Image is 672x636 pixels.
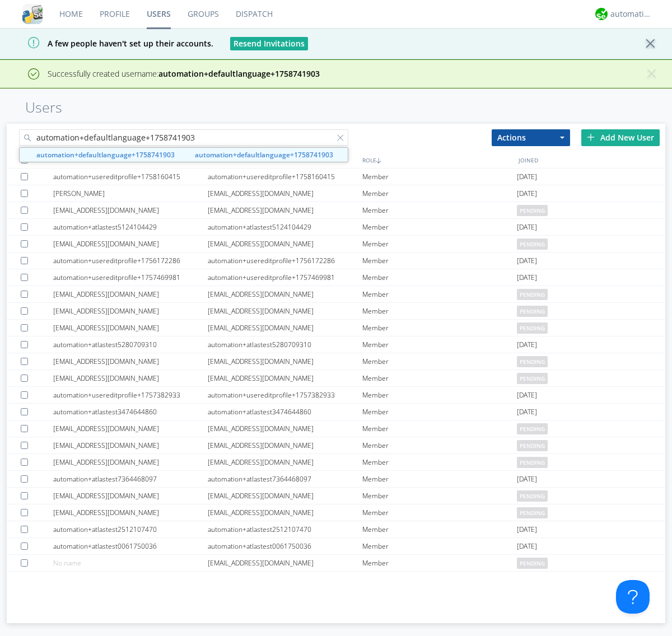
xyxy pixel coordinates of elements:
div: automation+usereditprofile+1757469981 [53,269,208,286]
span: [DATE] [517,387,537,404]
div: Member [362,219,517,235]
div: automation+atlastest5124104429 [208,219,362,235]
a: [EMAIL_ADDRESS][DOMAIN_NAME][EMAIL_ADDRESS][DOMAIN_NAME]Memberpending [7,488,665,504]
div: [EMAIL_ADDRESS][DOMAIN_NAME] [208,202,362,218]
span: [DATE] [517,219,537,236]
div: automation+atlastest0061750036 [53,538,208,554]
div: automation+atlas [610,8,652,20]
div: [EMAIL_ADDRESS][DOMAIN_NAME] [208,420,362,437]
a: automation+atlastest0061750036automation+atlastest0061750036Member[DATE] [7,538,665,555]
span: [DATE] [517,471,537,488]
div: automation+atlastest5280709310 [208,336,362,353]
div: [EMAIL_ADDRESS][DOMAIN_NAME] [208,437,362,453]
div: automation+atlastest5280709310 [53,336,208,353]
div: Member [362,336,517,353]
div: Member [362,353,517,370]
a: [EMAIL_ADDRESS][DOMAIN_NAME][EMAIL_ADDRESS][DOMAIN_NAME]Memberpending [7,420,665,437]
a: automation+atlastest7364468097automation+atlastest7364468097Member[DATE] [7,471,665,488]
span: pending [517,238,548,250]
span: Successfully created username: [48,68,320,79]
div: Member [362,420,517,437]
span: No name [53,558,81,568]
a: automation+usereditprofile+1756946170automation+usereditprofile+1756946170Member[DATE] [7,572,665,588]
span: [DATE] [517,538,537,555]
div: [EMAIL_ADDRESS][DOMAIN_NAME] [208,286,362,302]
div: Member [362,185,517,202]
div: Member [362,504,517,521]
div: [PERSON_NAME] [53,185,208,202]
a: [EMAIL_ADDRESS][DOMAIN_NAME][EMAIL_ADDRESS][DOMAIN_NAME]Memberpending [7,202,665,219]
div: automation+atlastest3474644860 [53,404,208,420]
div: [EMAIL_ADDRESS][DOMAIN_NAME] [53,437,208,453]
div: Member [362,454,517,470]
span: pending [517,289,548,300]
div: automation+usereditprofile+1756172286 [53,252,208,269]
a: automation+atlastest5280709310automation+atlastest5280709310Member[DATE] [7,336,665,353]
strong: automation+defaultlanguage+1758741903 [158,68,320,79]
span: [DATE] [517,169,537,185]
div: Member [362,488,517,504]
div: automation+usereditprofile+1757382933 [53,387,208,403]
strong: automation+defaultlanguage+1758741903 [195,150,333,160]
a: automation+usereditprofile+1757469981automation+usereditprofile+1757469981Member[DATE] [7,269,665,286]
div: automation+usereditprofile+1758160415 [208,169,362,185]
span: [DATE] [517,252,537,269]
div: Member [362,370,517,386]
iframe: Toggle Customer Support [616,580,650,614]
div: [EMAIL_ADDRESS][DOMAIN_NAME] [53,454,208,470]
span: [DATE] [517,521,537,538]
span: pending [517,356,548,367]
div: [EMAIL_ADDRESS][DOMAIN_NAME] [208,303,362,319]
a: [EMAIL_ADDRESS][DOMAIN_NAME][EMAIL_ADDRESS][DOMAIN_NAME]Memberpending [7,370,665,387]
span: pending [517,507,548,518]
a: [EMAIL_ADDRESS][DOMAIN_NAME][EMAIL_ADDRESS][DOMAIN_NAME]Memberpending [7,236,665,252]
div: [EMAIL_ADDRESS][DOMAIN_NAME] [53,488,208,504]
span: pending [517,306,548,317]
button: Resend Invitations [230,37,308,50]
div: Member [362,572,517,588]
a: [EMAIL_ADDRESS][DOMAIN_NAME][EMAIL_ADDRESS][DOMAIN_NAME]Memberpending [7,286,665,303]
div: automation+atlastest5124104429 [53,219,208,235]
div: [EMAIL_ADDRESS][DOMAIN_NAME] [208,185,362,202]
div: [EMAIL_ADDRESS][DOMAIN_NAME] [53,320,208,336]
a: automation+atlastest2512107470automation+atlastest2512107470Member[DATE] [7,521,665,538]
div: Member [362,202,517,218]
a: automation+usereditprofile+1758160415automation+usereditprofile+1758160415Member[DATE] [7,169,665,185]
div: JOINED [516,152,672,168]
span: pending [517,440,548,451]
div: [EMAIL_ADDRESS][DOMAIN_NAME] [53,236,208,252]
div: automation+atlastest7364468097 [208,471,362,487]
a: [EMAIL_ADDRESS][DOMAIN_NAME][EMAIL_ADDRESS][DOMAIN_NAME]Memberpending [7,303,665,320]
div: [EMAIL_ADDRESS][DOMAIN_NAME] [208,454,362,470]
div: [EMAIL_ADDRESS][DOMAIN_NAME] [53,504,208,521]
span: pending [517,423,548,434]
input: Search users [19,129,348,146]
div: automation+usereditprofile+1758160415 [53,169,208,185]
div: automation+atlastest3474644860 [208,404,362,420]
button: Actions [492,129,570,146]
div: [EMAIL_ADDRESS][DOMAIN_NAME] [53,353,208,370]
strong: automation+defaultlanguage+1758741903 [36,150,175,160]
div: [EMAIL_ADDRESS][DOMAIN_NAME] [208,488,362,504]
span: pending [517,322,548,334]
div: Member [362,269,517,286]
a: [EMAIL_ADDRESS][DOMAIN_NAME][EMAIL_ADDRESS][DOMAIN_NAME]Memberpending [7,504,665,521]
img: cddb5a64eb264b2086981ab96f4c1ba7 [22,4,43,24]
a: [EMAIL_ADDRESS][DOMAIN_NAME][EMAIL_ADDRESS][DOMAIN_NAME]Memberpending [7,437,665,454]
div: [EMAIL_ADDRESS][DOMAIN_NAME] [53,202,208,218]
span: pending [517,373,548,384]
div: Add New User [581,129,660,146]
img: plus.svg [587,133,595,141]
div: Member [362,252,517,269]
div: automation+usereditprofile+1756946170 [53,572,208,588]
span: pending [517,558,548,569]
a: [PERSON_NAME][EMAIL_ADDRESS][DOMAIN_NAME]Member[DATE] [7,185,665,202]
span: pending [517,457,548,468]
span: pending [517,490,548,502]
a: [EMAIL_ADDRESS][DOMAIN_NAME][EMAIL_ADDRESS][DOMAIN_NAME]Memberpending [7,454,665,471]
div: Member [362,521,517,537]
div: automation+atlastest2512107470 [53,521,208,537]
img: d2d01cd9b4174d08988066c6d424eccd [595,8,608,20]
div: [EMAIL_ADDRESS][DOMAIN_NAME] [208,370,362,386]
a: automation+atlastest3474644860automation+atlastest3474644860Member[DATE] [7,404,665,420]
